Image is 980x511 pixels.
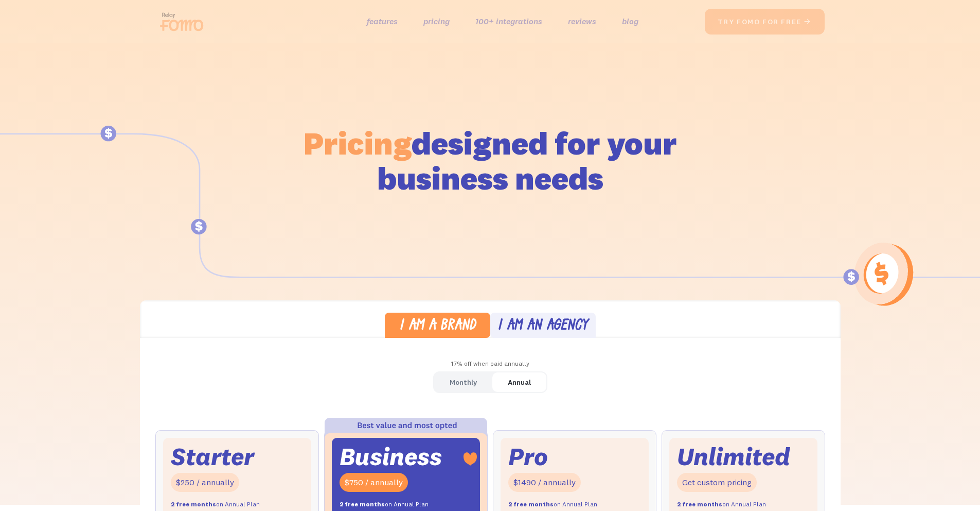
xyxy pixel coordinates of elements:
a: pricing [423,14,450,29]
strong: 2 free months [171,500,216,508]
h1: designed for your business needs [303,126,678,196]
span: Pricing [304,123,412,163]
strong: 2 free months [340,500,385,508]
div: I am a brand [399,319,476,334]
a: 100+ integrations [475,14,542,29]
a: blog [622,14,638,29]
div: Get custom pricing [677,473,757,492]
strong: 2 free months [677,500,722,508]
a: reviews [568,14,596,29]
div: Monthly [450,375,477,390]
div: 17% off when paid annually [140,356,841,371]
div: Starter [171,446,254,468]
div: $250 / annually [171,473,239,492]
div: $1490 / annually [508,473,581,492]
a: features [367,14,398,29]
div: Annual [508,375,531,390]
div: Business [340,446,442,468]
span:  [804,17,812,26]
strong: 2 free months [508,500,554,508]
div: I am an agency [497,319,588,334]
a: try fomo for free [705,9,825,35]
div: Unlimited [677,446,790,468]
div: Pro [508,446,548,468]
div: $750 / annually [340,473,408,492]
